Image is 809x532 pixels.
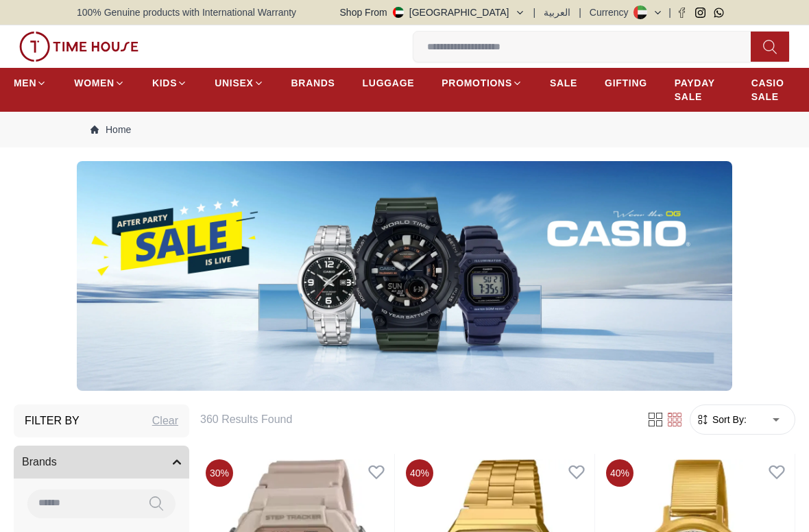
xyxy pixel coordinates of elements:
[19,32,138,62] img: ...
[215,71,263,95] a: UNISEX
[22,454,57,470] span: Brands
[675,76,724,104] span: PAYDAY SALE
[291,76,335,90] span: BRANDS
[14,71,47,95] a: MEN
[550,76,577,90] span: SALE
[363,76,415,90] span: LUGGAGE
[77,112,732,147] nav: Breadcrumb
[668,5,671,19] span: |
[14,76,36,90] span: MEN
[152,413,178,429] div: Clear
[605,71,647,95] a: GIFTING
[200,411,629,428] h6: 360 Results Found
[152,71,187,95] a: KIDS
[215,76,253,90] span: UNISEX
[442,76,512,90] span: PROMOTIONS
[751,76,795,104] span: CASIO SALE
[25,413,80,429] h3: Filter By
[544,5,570,19] button: العربية
[550,71,577,95] a: SALE
[74,71,125,95] a: WOMEN
[695,8,705,18] a: Instagram
[393,7,404,18] img: United Arab Emirates
[579,5,581,19] span: |
[675,71,724,109] a: PAYDAY SALE
[340,5,525,19] button: Shop From[GEOGRAPHIC_DATA]
[696,413,747,426] button: Sort By:
[363,71,415,95] a: LUGGAGE
[152,76,177,90] span: KIDS
[533,5,536,19] span: |
[710,413,747,426] span: Sort By:
[90,123,131,136] a: Home
[406,459,433,487] span: 40 %
[714,8,724,18] a: Whatsapp
[751,71,795,109] a: CASIO SALE
[14,446,189,479] button: Brands
[77,161,732,391] img: ...
[590,5,634,19] div: Currency
[206,459,233,487] span: 30 %
[77,5,296,19] span: 100% Genuine products with International Warranty
[291,71,335,95] a: BRANDS
[677,8,687,18] a: Facebook
[442,71,522,95] a: PROMOTIONS
[606,459,633,487] span: 40 %
[74,76,114,90] span: WOMEN
[605,76,647,90] span: GIFTING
